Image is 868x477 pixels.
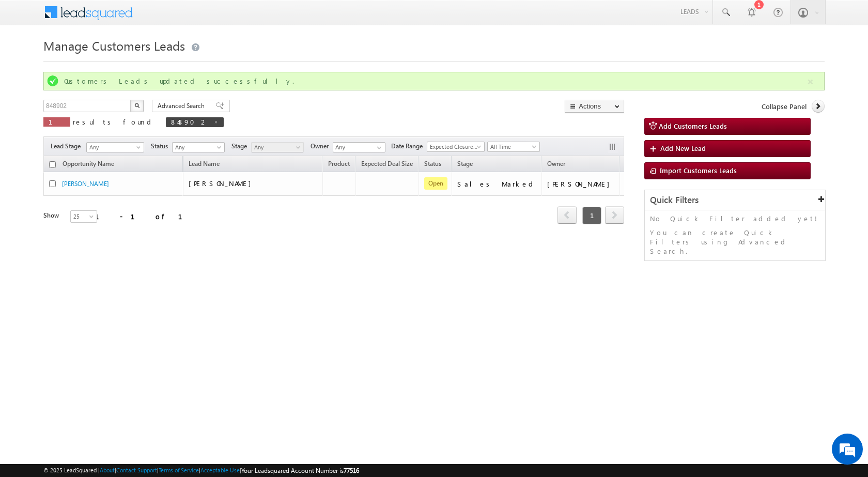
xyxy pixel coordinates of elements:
[62,180,109,188] a: [PERSON_NAME]
[488,142,537,151] span: All Time
[252,143,301,152] span: Any
[86,142,144,152] a: Any
[645,190,825,210] div: Quick Filters
[251,142,304,152] a: Any
[427,142,481,151] span: Expected Closure Date
[116,467,157,473] a: Contact Support
[419,158,446,172] a: Status
[361,160,413,167] span: Expected Deal Size
[172,142,225,152] a: Any
[70,210,97,223] a: 25
[660,144,706,152] span: Add New Lead
[565,100,624,113] button: Actions
[43,37,185,54] span: Manage Customers Leads
[605,206,624,224] span: next
[344,467,359,474] span: 77516
[73,117,155,126] span: results found
[49,161,56,168] input: Check all records
[328,160,350,167] span: Product
[141,318,188,332] em: Start Chat
[87,143,141,152] span: Any
[43,466,359,475] span: © 2025 LeadSquared | | | | |
[762,102,807,111] span: Collapse Panel
[452,158,478,172] a: Stage
[200,467,240,473] a: Acceptable Use
[457,179,537,189] div: Sales Marked
[100,467,115,473] a: About
[134,103,139,108] img: Search
[241,467,359,474] span: Your Leadsquared Account Number is
[620,158,651,171] span: Actions
[333,142,385,152] input: Type to Search
[158,101,208,111] span: Advanced Search
[659,121,727,130] span: Add Customers Leads
[424,177,447,190] span: Open
[151,142,172,151] span: Status
[547,160,565,167] span: Owner
[57,158,119,172] a: Opportunity Name
[54,54,174,68] div: Chat with us now
[13,96,189,310] textarea: Type your message and hit 'Enter'
[487,142,540,152] a: All Time
[173,143,222,152] span: Any
[159,467,199,473] a: Terms of Service
[650,228,820,256] p: You can create Quick Filters using Advanced Search.
[51,142,85,151] span: Lead Stage
[64,76,806,86] div: Customers Leads updated successfully.
[169,5,194,30] div: Minimize live chat window
[650,214,820,223] p: No Quick Filter added yet!
[605,207,624,224] a: next
[63,160,114,167] span: Opportunity Name
[49,117,65,126] span: 1
[311,142,333,151] span: Owner
[43,211,62,220] div: Show
[547,179,615,189] div: [PERSON_NAME]
[427,142,485,152] a: Expected Closure Date
[457,160,473,167] span: Stage
[71,212,98,221] span: 25
[18,54,43,68] img: d_60004797649_company_0_60004797649
[183,158,225,172] span: Lead Name
[231,142,251,151] span: Stage
[391,142,427,151] span: Date Range
[189,179,256,188] span: [PERSON_NAME]
[660,166,737,175] span: Import Customers Leads
[557,206,577,224] span: prev
[95,210,195,222] div: 1 - 1 of 1
[371,143,384,153] a: Show All Items
[356,158,418,172] a: Expected Deal Size
[557,207,577,224] a: prev
[171,117,208,126] span: 848902
[582,207,601,224] span: 1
